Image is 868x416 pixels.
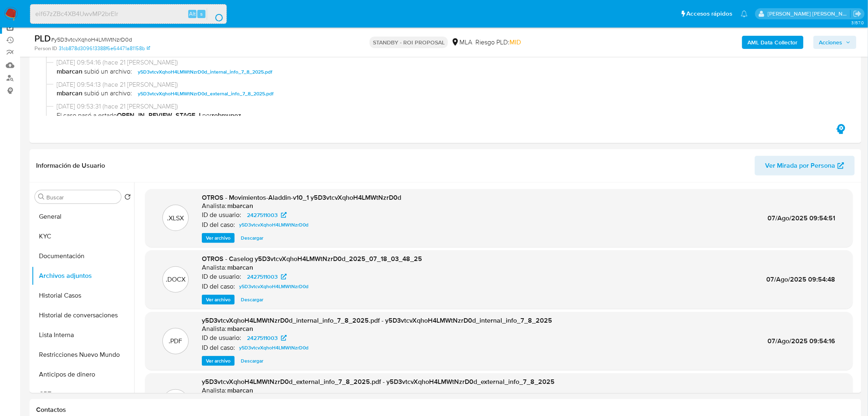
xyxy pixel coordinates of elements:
[202,263,226,272] p: Analista:
[202,254,422,263] span: OTROS - Caselog y5D3vtcvXqhoH4LMWtNzrD0d_2025_07_18_03_48_25
[819,36,843,49] span: Acciones
[57,58,842,67] span: [DATE] 09:54:16 (hace 21 [PERSON_NAME])
[32,266,134,286] button: Archivos adjuntos
[241,296,263,304] span: Descargar
[32,207,134,226] button: General
[239,343,308,353] span: y5D3vtcvXqhoH4LMWtNzrD0d
[32,226,134,246] button: KYC
[57,80,842,89] span: [DATE] 09:54:13 (hace 21 [PERSON_NAME])
[768,213,836,223] span: 07/Ago/2025 09:54:51
[227,386,253,395] h6: mbarcan
[202,386,226,395] p: Analista:
[768,10,851,18] p: roberto.munoz@mercadolibre.com
[202,233,235,243] button: Ver archivo
[57,111,842,120] span: El caso pasó a estado por
[57,89,82,99] b: mbarcan
[202,377,555,386] span: y5D3vtcvXqhoH4LMWtNzrD0d_external_info_7_8_2025.pdf - y5D3vtcvXqhoH4LMWtNzrD0d_external_info_7_8_...
[202,344,235,352] p: ID del caso:
[36,406,855,414] h1: Contactos
[84,67,132,77] span: subió un archivo:
[57,67,82,77] b: mbarcan
[32,345,134,365] button: Restricciones Nuevo Mundo
[227,263,253,272] h6: mbarcan
[237,233,267,243] button: Descargar
[242,333,292,343] a: 2427511003
[687,9,733,18] span: Accesos rápidos
[236,343,312,353] a: y5D3vtcvXqhoH4LMWtNzrD0d
[242,272,292,282] a: 2427511003
[853,9,862,18] a: Salir
[206,296,231,304] span: Ver archivo
[189,10,196,18] span: Alt
[370,37,448,48] p: STANDBY - ROI PROPOSAL
[237,356,267,366] button: Descargar
[247,210,278,220] span: 2427511003
[134,89,278,99] button: y5D3vtcvXqhoH4LMWtNzrD0d_external_info_7_8_2025.pdf
[227,325,253,333] h6: mbarcan
[202,193,401,202] span: OTROS - Movimientos-Aladdin-v10_1 y5D3vtcvXqhoH4LMWtNzrD0d
[207,8,224,20] button: search-icon
[247,272,278,282] span: 2427511003
[32,365,134,384] button: Anticipos de dinero
[509,37,521,47] span: MID
[38,194,45,200] button: Buscar
[166,275,185,284] p: .DOCX
[202,202,226,210] p: Analista:
[851,19,864,26] span: 3.157.0
[239,220,308,230] span: y5D3vtcvXqhoH4LMWtNzrD0d
[206,234,231,242] span: Ver archivo
[202,273,241,281] p: ID de usuario:
[748,36,798,49] b: AML Data Collector
[239,282,308,291] span: y5D3vtcvXqhoH4LMWtNzrD0d
[134,67,276,77] button: y5D3vtcvXqhoH4LMWtNzrD0d_internal_info_7_8_2025.pdf
[741,10,748,17] a: Notificaciones
[237,295,267,305] button: Descargar
[32,384,134,404] button: CBT
[241,357,263,365] span: Descargar
[200,10,203,18] span: s
[451,38,472,47] div: MLA
[242,210,292,220] a: 2427511003
[202,325,226,333] p: Analista:
[169,337,183,346] p: .PDF
[32,325,134,345] button: Lista Interna
[202,282,235,291] p: ID del caso:
[202,356,235,366] button: Ver archivo
[59,45,150,52] a: 31cb878d309613388f6e64471a81158b
[247,333,278,343] span: 2427511003
[84,89,132,99] span: subió un archivo:
[36,162,105,170] h1: Información de Usuario
[202,316,552,325] span: y5D3vtcvXqhoH4LMWtNzrD0d_internal_info_7_8_2025.pdf - y5D3vtcvXqhoH4LMWtNzrD0d_internal_info_7_8_...
[124,194,131,203] button: Volver al orden por defecto
[51,35,132,44] span: # y5D3vtcvXqhoH4LMWtNzrD0d
[742,36,804,49] button: AML Data Collector
[32,246,134,266] button: Documentación
[765,156,836,176] span: Ver Mirada por Persona
[227,202,253,210] h6: mbarcan
[57,102,842,111] span: [DATE] 09:53:31 (hace 21 [PERSON_NAME])
[236,282,312,291] a: y5D3vtcvXqhoH4LMWtNzrD0d
[241,234,263,242] span: Descargar
[475,38,521,47] span: Riesgo PLD:
[202,211,241,219] p: ID de usuario:
[206,357,231,365] span: Ver archivo
[167,214,184,223] p: .XLSX
[46,194,118,201] input: Buscar
[767,275,836,284] span: 07/Ago/2025 09:54:48
[236,220,312,230] a: y5D3vtcvXqhoH4LMWtNzrD0d
[212,111,241,120] b: robmunoz
[768,336,836,346] span: 07/Ago/2025 09:54:16
[30,9,226,19] input: Buscar usuario o caso...
[117,111,201,120] b: OPEN_IN_REVIEW_STAGE_I
[32,286,134,305] button: Historial Casos
[138,67,272,77] span: y5D3vtcvXqhoH4LMWtNzrD0d_internal_info_7_8_2025.pdf
[34,32,51,45] b: PLD
[202,334,241,342] p: ID de usuario:
[202,295,235,305] button: Ver archivo
[202,221,235,229] p: ID del caso:
[32,305,134,325] button: Historial de conversaciones
[34,45,57,52] b: Person ID
[813,36,857,49] button: Acciones
[138,89,274,99] span: y5D3vtcvXqhoH4LMWtNzrD0d_external_info_7_8_2025.pdf
[755,156,855,176] button: Ver Mirada por Persona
